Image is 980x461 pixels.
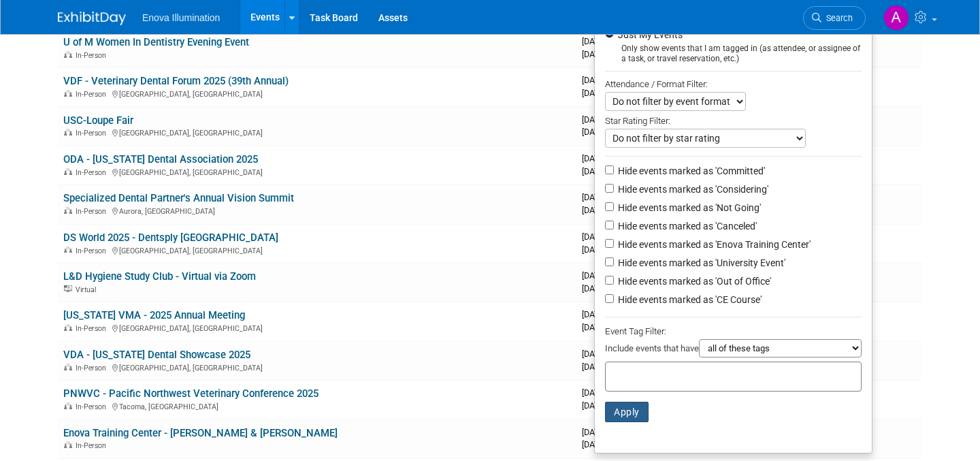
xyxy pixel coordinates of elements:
label: Hide events marked as 'Canceled' [615,219,757,233]
span: [DATE] [582,283,621,293]
div: Tacoma, [GEOGRAPHIC_DATA] [63,400,571,411]
div: Star Rating Filter: [605,111,862,129]
span: [DATE] [582,400,619,411]
img: Adam Shore [883,5,909,31]
a: VDA - [US_STATE] Dental Showcase 2025 [63,349,250,361]
span: [DATE] [582,205,619,215]
span: [DATE] [582,322,617,332]
label: Hide events marked as 'Enova Training Center' [615,238,811,251]
div: [GEOGRAPHIC_DATA], [GEOGRAPHIC_DATA] [63,127,571,138]
div: Only show events that I am tagged in (as attendee, or assignee of a task, or travel reservation, ... [605,44,862,64]
span: [DATE] [582,75,627,85]
a: USC-Loupe Fair [63,114,133,127]
a: Specialized Dental Partner's Annual Vision Summit [63,192,294,204]
span: Virtual [76,285,100,294]
div: Event Tag Filter: [605,323,862,339]
span: [DATE] [582,36,625,46]
span: In-Person [76,207,110,216]
span: In-Person [76,129,110,138]
span: [DATE] [582,244,619,255]
div: Include events that have [605,339,862,362]
div: Attendance / Format Filter: [605,76,862,92]
label: Hide events marked as 'Committed' [615,164,765,178]
span: [DATE] [582,166,619,176]
img: In-Person Event [64,129,72,136]
a: Enova Training Center - [PERSON_NAME] & [PERSON_NAME] [63,427,338,439]
span: [DATE] [582,309,625,319]
span: In-Person [76,51,110,60]
div: Aurora, [GEOGRAPHIC_DATA] [63,205,571,216]
span: [DATE] [582,192,625,202]
span: In-Person [76,364,110,372]
span: [DATE] [582,362,619,372]
button: Apply [605,402,649,422]
img: In-Person Event [64,441,72,448]
span: In-Person [76,324,110,333]
img: Virtual Event [64,285,72,292]
span: In-Person [76,90,110,99]
div: [GEOGRAPHIC_DATA], [GEOGRAPHIC_DATA] [63,322,571,333]
img: In-Person Event [64,207,72,214]
a: Search [803,6,866,30]
span: [DATE] [582,349,621,359]
img: In-Person Event [64,168,72,175]
span: [DATE] [582,387,621,398]
label: Hide events marked as 'University Event' [615,256,785,270]
span: [DATE] [582,49,621,59]
span: [DATE] [582,270,625,281]
span: [DATE] [582,232,625,242]
span: [DATE] [582,153,625,163]
span: [DATE] [582,88,619,98]
label: Hide events marked as 'Out of Office' [615,274,771,288]
span: Search [821,13,853,23]
img: ExhibitDay [58,12,126,25]
span: In-Person [76,441,110,450]
label: Hide events marked as 'Considering' [615,182,768,196]
a: [US_STATE] VMA - 2025 Annual Meeting [63,309,245,321]
span: [DATE] [582,114,627,125]
img: In-Person Event [64,402,72,409]
img: In-Person Event [64,247,72,253]
img: In-Person Event [64,364,72,370]
label: Hide events marked as 'CE Course' [615,293,762,306]
span: [DATE] [582,439,619,449]
img: In-Person Event [64,324,72,331]
a: PNWVC - Pacific Northwest Veterinary Conference 2025 [63,387,318,400]
img: In-Person Event [64,90,72,97]
span: In-Person [76,247,110,255]
a: U of M Women In Dentistry Evening Event [63,36,249,48]
span: [DATE] [582,127,621,137]
div: [GEOGRAPHIC_DATA], [GEOGRAPHIC_DATA] [63,166,571,177]
div: [GEOGRAPHIC_DATA], [GEOGRAPHIC_DATA] [63,244,571,255]
label: Hide events marked as 'Not Going' [615,201,761,214]
a: VDF - Veterinary Dental Forum 2025 (39th Annual) [63,75,289,87]
span: Enova Illumination [142,12,220,23]
a: ODA - [US_STATE] Dental Association 2025 [63,153,258,165]
span: [DATE] [582,427,621,437]
span: In-Person [76,402,110,411]
div: [GEOGRAPHIC_DATA], [GEOGRAPHIC_DATA] [63,362,571,372]
img: In-Person Event [64,51,72,58]
span: In-Person [76,168,110,177]
div: [GEOGRAPHIC_DATA], [GEOGRAPHIC_DATA] [63,88,571,99]
a: DS World 2025 - Dentsply [GEOGRAPHIC_DATA] [63,232,278,244]
a: L&D Hygiene Study Club - Virtual via Zoom [63,270,256,283]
